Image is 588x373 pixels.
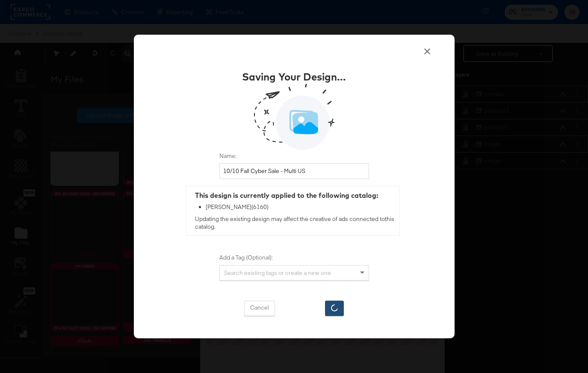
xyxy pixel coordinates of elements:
div: Updating the existing design may affect the creative of ads connected to this catalog . [186,186,399,235]
div: Search existing tags or create a new one [220,266,369,280]
div: Saving Your Design... [242,69,346,84]
div: This design is currently applied to the following catalog: [195,191,395,200]
div: [PERSON_NAME] ( 6160 ) [206,203,395,211]
label: Name: [219,152,369,160]
button: Cancel [244,301,275,316]
label: Add a Tag (Optional): [219,254,369,262]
